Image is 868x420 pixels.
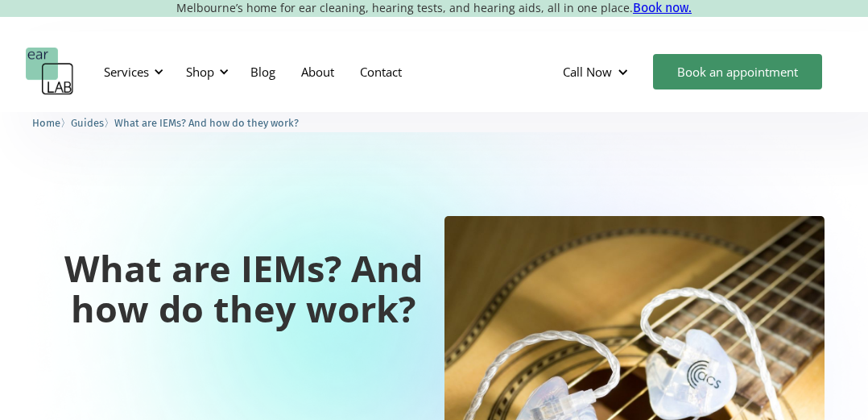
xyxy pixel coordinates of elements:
a: Blog [238,48,288,95]
div: Shop [186,64,214,80]
a: Book an appointment [653,54,822,89]
a: What are IEMs? And how do they work? [114,114,299,130]
span: What are IEMs? And how do they work? [114,117,299,129]
li: 〉 [32,114,71,131]
span: Home [32,117,60,129]
a: Contact [347,48,415,95]
span: Guides [71,117,104,129]
div: Services [94,48,168,96]
a: home [26,48,74,96]
h1: What are IEMs? And how do they work? [43,248,444,328]
li: 〉 [71,114,114,131]
div: Shop [176,48,234,96]
div: Call Now [563,64,612,80]
a: Guides [71,114,104,130]
div: Services [104,64,149,80]
a: About [288,48,347,95]
a: Home [32,114,60,130]
div: Call Now [550,48,645,96]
